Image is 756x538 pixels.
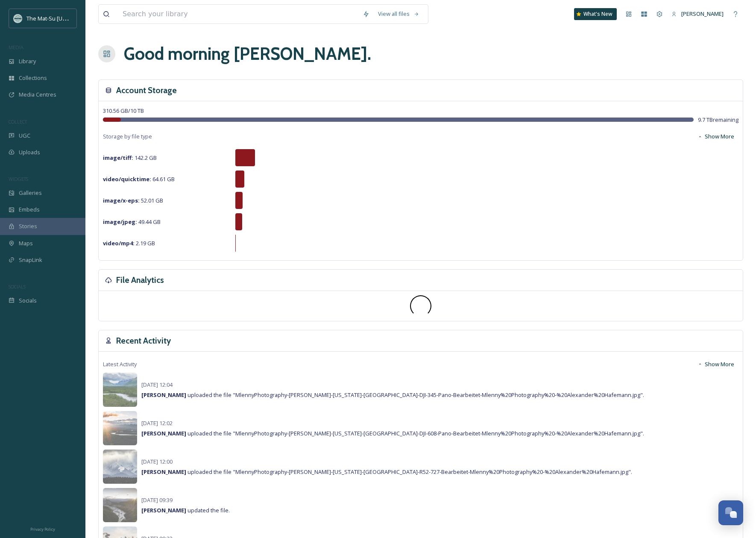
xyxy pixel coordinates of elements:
[116,274,164,286] h3: File Analytics
[9,283,26,290] span: SOCIALS
[141,391,186,399] strong: [PERSON_NAME]
[698,116,738,124] span: 9.7 TB remaining
[693,356,738,373] button: Show More
[103,373,137,407] img: 0bb65cd5-fc75-45b3-9651-0c0fd661f3f2.jpg
[141,506,186,514] strong: [PERSON_NAME]
[141,468,186,476] strong: [PERSON_NAME]
[141,506,230,514] span: updated the file.
[374,6,424,22] a: View all files
[103,450,137,484] img: b5c4de9d-b03d-445c-8957-6774c689e451.jpg
[19,57,36,65] span: Library
[103,107,144,115] span: 310.56 GB / 10 TB
[141,429,186,437] strong: [PERSON_NAME]
[103,154,133,162] strong: image/tiff :
[693,128,738,145] button: Show More
[103,411,137,445] img: f149d455-1fb2-49ab-bf2e-26c9191144cf.jpg
[19,189,42,197] span: Galleries
[9,118,27,125] span: COLLECT
[103,239,135,247] strong: video/mp4 :
[19,132,30,140] span: UGC
[19,206,40,214] span: Embeds
[103,488,137,522] img: c902896e-269e-4df3-9431-fd9e08c44b19.jpg
[103,197,140,204] strong: image/x-eps :
[26,14,86,22] span: The Mat-Su [US_STATE]
[141,496,173,504] span: [DATE] 09:39
[103,218,137,226] strong: image/jpeg :
[118,5,358,24] input: Search your library
[124,41,371,67] h1: Good morning [PERSON_NAME] .
[103,154,157,162] span: 142.2 GB
[103,175,175,183] span: 64.61 GB
[103,197,163,204] span: 52.01 GB
[103,239,155,247] span: 2.19 GB
[19,74,47,82] span: Collections
[718,500,743,525] button: Open Chat
[574,8,617,20] a: What's New
[116,84,177,97] h3: Account Storage
[141,419,173,427] span: [DATE] 12:02
[19,239,33,247] span: Maps
[30,526,55,532] span: Privacy Policy
[103,360,137,368] span: Latest Activity
[19,148,40,156] span: Uploads
[19,297,37,305] span: Socials
[103,132,152,141] span: Storage by file type
[19,222,37,230] span: Stories
[14,14,22,23] img: Social_thumbnail.png
[30,523,55,534] a: Privacy Policy
[103,218,161,226] span: 49.44 GB
[9,176,28,182] span: WIDGETS
[19,256,42,264] span: SnapLink
[103,175,151,183] strong: video/quicktime :
[19,91,56,99] span: Media Centres
[116,335,171,347] h3: Recent Activity
[141,458,173,465] span: [DATE] 12:00
[667,6,728,22] a: [PERSON_NAME]
[141,429,644,437] span: uploaded the file "MlennyPhotography-[PERSON_NAME]-[US_STATE]-[GEOGRAPHIC_DATA]-DJI-608-Pano-Bear...
[141,391,644,399] span: uploaded the file "MlennyPhotography-[PERSON_NAME]-[US_STATE]-[GEOGRAPHIC_DATA]-DJI-345-Pano-Bear...
[141,468,632,476] span: uploaded the file "MlennyPhotography-[PERSON_NAME]-[US_STATE]-[GEOGRAPHIC_DATA]-R52-727-Bearbeite...
[681,10,724,18] span: [PERSON_NAME]
[9,44,23,50] span: MEDIA
[141,381,173,388] span: [DATE] 12:04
